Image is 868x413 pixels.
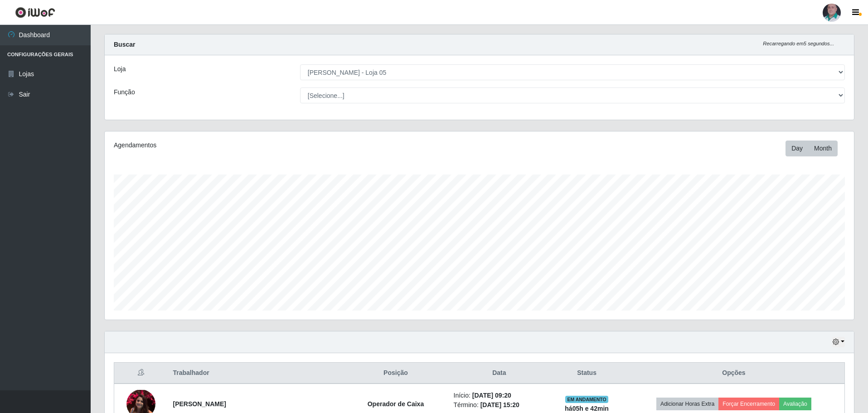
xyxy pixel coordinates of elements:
[786,141,838,156] div: First group
[786,141,845,156] div: Toolbar with button groups
[718,398,779,410] button: Forçar Encerramento
[656,398,718,410] button: Adicionar Horas Extra
[454,400,545,410] li: Término:
[763,41,834,46] i: Recarregando em 5 segundos...
[173,400,226,408] strong: [PERSON_NAME]
[565,405,609,412] strong: há 05 h e 42 min
[114,41,135,48] strong: Buscar
[15,7,55,18] img: CoreUI Logo
[786,141,809,156] button: Day
[448,363,551,384] th: Data
[454,391,545,400] li: Início:
[368,400,424,408] strong: Operador de Caixa
[623,363,845,384] th: Opções
[808,141,838,156] button: Month
[114,87,135,97] label: Função
[480,401,519,408] time: [DATE] 15:20
[343,363,448,384] th: Posição
[779,398,811,410] button: Avaliação
[114,141,411,150] div: Agendamentos
[565,396,608,403] span: EM ANDAMENTO
[550,363,623,384] th: Status
[472,392,511,399] time: [DATE] 09:20
[114,64,126,74] label: Loja
[168,363,344,384] th: Trabalhador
